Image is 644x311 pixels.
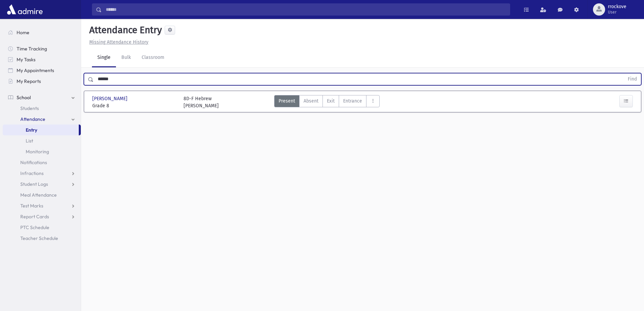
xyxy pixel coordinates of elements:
span: My Appointments [17,67,54,73]
button: Find [624,73,641,85]
a: Test Marks [3,200,81,211]
a: Missing Attendance History [87,39,148,45]
span: Report Cards [20,214,49,220]
span: List [26,138,33,144]
span: Absent [304,97,318,105]
span: Meal Attendance [20,192,57,198]
a: Students [3,103,81,114]
input: Search [102,3,510,16]
a: List [3,135,81,146]
span: Students [20,105,39,111]
span: Teacher Schedule [20,235,58,241]
a: School [3,92,81,103]
span: Time Tracking [17,46,47,52]
a: Notifications [3,157,81,168]
span: School [17,94,31,101]
span: Monitoring [26,149,49,155]
span: Infractions [20,170,44,176]
span: Student Logs [20,181,48,187]
span: rrockove [608,4,626,9]
a: Home [3,27,81,38]
a: Attendance [3,114,81,125]
a: My Reports [3,76,81,87]
span: [PERSON_NAME] [92,95,129,102]
a: Report Cards [3,211,81,222]
span: Present [279,97,295,105]
a: Classroom [136,48,170,67]
span: Home [17,29,29,36]
span: PTC Schedule [20,224,49,230]
span: Attendance [20,116,45,122]
span: Entrance [343,97,362,105]
span: My Tasks [17,57,35,63]
span: Grade 8 [92,102,177,109]
u: Missing Attendance History [89,39,148,45]
img: AdmirePro [5,3,44,16]
a: Infractions [3,168,81,179]
a: Bulk [116,48,136,67]
span: User [608,9,626,15]
a: Time Tracking [3,43,81,54]
a: Student Logs [3,179,81,190]
a: Teacher Schedule [3,233,81,244]
a: Single [92,48,116,67]
a: PTC Schedule [3,222,81,233]
div: AttTypes [274,95,380,109]
span: Entry [26,127,37,133]
div: 8D-F Hebrew [PERSON_NAME] [184,95,219,109]
a: Monitoring [3,146,81,157]
span: Test Marks [20,203,43,209]
span: Exit [327,97,335,105]
a: My Appointments [3,65,81,76]
a: Entry [3,125,79,135]
span: Notifications [20,159,47,165]
a: Meal Attendance [3,190,81,200]
h5: Attendance Entry [87,24,162,36]
a: My Tasks [3,54,81,65]
span: My Reports [17,78,41,84]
